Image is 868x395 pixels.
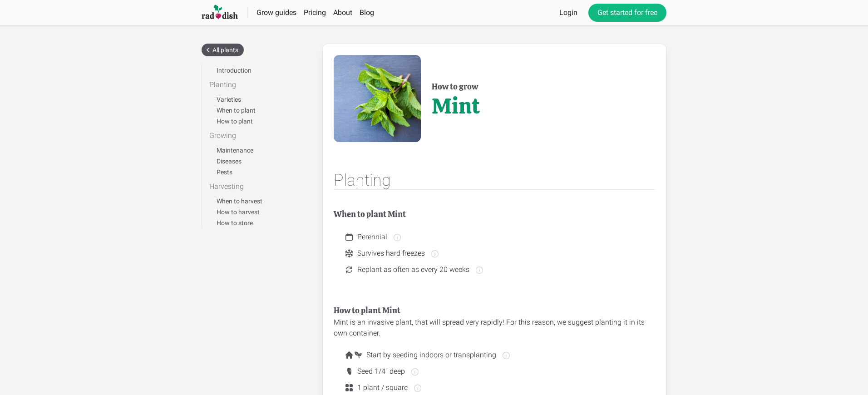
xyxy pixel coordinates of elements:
span: Perennial [354,232,402,242]
div: Planting [209,79,304,90]
div: Growing [209,130,304,141]
a: Pests [217,168,232,176]
span: 1 plant / square [354,382,422,393]
a: Blog [360,8,374,17]
a: Introduction [217,67,252,74]
h1: How to grow [432,80,480,117]
div: Mint [432,95,480,117]
h2: How to plant Mint [334,304,655,317]
a: When to plant [217,107,256,114]
a: All plants [202,44,244,56]
a: Pricing [304,8,326,17]
a: Login [559,7,577,18]
a: How to plant [217,118,253,125]
span: Replant as often as every 20 weeks [354,264,484,275]
a: Maintenance [217,147,253,154]
a: Diseases [217,158,242,165]
div: Harvesting [209,181,304,192]
span: Seed 1/4" deep [354,366,419,377]
img: Raddish company logo [202,4,238,21]
a: How to store [217,219,253,227]
a: About [333,8,352,17]
a: When to harvest [217,197,262,205]
a: Grow guides [256,8,296,17]
span: Start by seeding indoors or transplanting [363,350,511,360]
a: Varieties [217,96,241,103]
a: Get started for free [588,4,666,22]
a: How to harvest [217,208,260,216]
span: Survives hard freezes [354,248,439,259]
div: Planting [334,171,391,189]
img: Image of Mint [334,55,421,142]
h2: When to plant Mint [334,208,655,221]
span: Mint is an invasive plant, that will spread very rapidly! For this reason, we suggest planting it... [334,318,645,337]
